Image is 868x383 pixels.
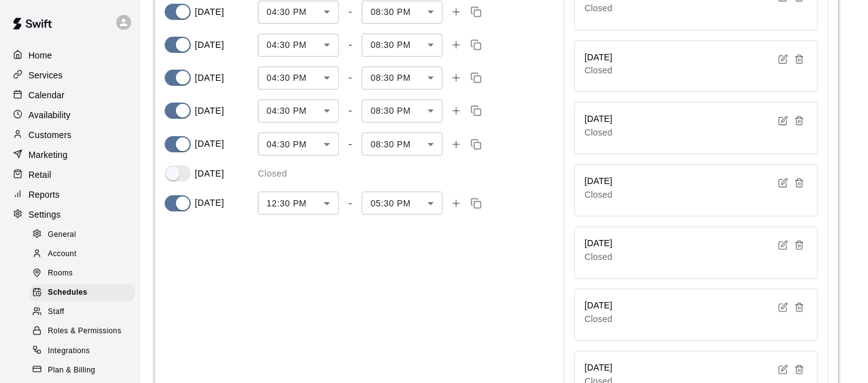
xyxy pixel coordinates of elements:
h6: [DATE] [585,51,613,65]
span: Integrations [48,345,90,358]
p: Availability [29,109,71,121]
a: Customers [10,126,130,144]
span: Rooms [48,267,73,280]
div: 04:30 PM [258,67,339,90]
div: Schedules [30,284,135,302]
p: [DATE] [194,6,224,19]
button: Add time slot [447,195,465,212]
span: Schedules [48,287,88,299]
a: Integrations [30,341,140,361]
button: Copy time [467,102,485,119]
div: General [30,226,135,244]
p: Customers [29,129,71,141]
div: 04:30 PM [258,1,339,24]
button: Copy time [467,36,485,53]
span: Staff [48,306,64,318]
div: 08:30 PM [362,1,442,24]
div: Account [30,246,135,263]
p: Closed [585,126,613,139]
div: 08:30 PM [362,99,442,122]
a: Calendar [10,86,130,104]
h6: [DATE] [585,299,613,313]
a: Staff [30,303,140,322]
p: Settings [29,208,61,221]
div: Staff [30,303,135,321]
p: Closed [585,251,613,263]
a: Reports [10,185,130,204]
span: Roles & Permissions [48,325,121,338]
button: Add time slot [447,3,465,21]
div: Roles & Permissions [30,323,135,340]
button: Copy time [467,136,485,153]
span: General [48,229,76,241]
p: Closed [585,313,613,325]
div: - [349,39,352,50]
div: 04:30 PM [258,132,339,155]
button: Copy time [467,3,485,21]
div: 05:30 PM [362,191,442,215]
p: [DATE] [194,137,224,150]
div: 08:30 PM [362,67,442,90]
div: - [349,198,352,209]
p: Closed [258,167,287,180]
button: Add time slot [447,69,465,86]
a: General [30,225,140,244]
p: Retail [29,168,52,181]
button: Add time slot [447,102,465,119]
h6: [DATE] [585,361,613,375]
a: Roles & Permissions [30,322,140,341]
p: Closed [585,64,613,76]
p: [DATE] [194,104,224,118]
a: Availability [10,106,130,124]
div: 08:30 PM [362,132,442,155]
p: Home [29,49,52,62]
a: Rooms [30,264,140,284]
a: Schedules [30,284,140,303]
div: 08:30 PM [362,34,442,57]
p: [DATE] [194,72,224,85]
a: Account [30,244,140,264]
div: 04:30 PM [258,34,339,57]
button: Add time slot [447,36,465,53]
p: [DATE] [194,39,224,52]
a: Plan & Billing [30,361,140,380]
a: Settings [10,205,130,224]
p: Closed [585,2,613,14]
a: Marketing [10,145,130,164]
p: Services [29,69,63,81]
h6: [DATE] [585,175,613,188]
h6: [DATE] [585,237,613,251]
div: - [349,139,352,150]
div: Rooms [30,265,135,282]
p: [DATE] [194,196,224,210]
a: Home [10,46,130,65]
a: Services [10,66,130,85]
div: 04:30 PM [258,99,339,122]
div: 12:30 PM [258,191,339,215]
div: Plan & Billing [30,362,135,379]
p: Closed [585,188,613,201]
button: Copy time [467,69,485,86]
h6: [DATE] [585,113,613,126]
span: Account [48,248,76,261]
p: Marketing [29,149,68,161]
p: Reports [29,188,60,201]
p: Calendar [29,89,65,101]
div: - [349,6,352,17]
div: - [349,72,352,83]
div: - [349,105,352,116]
span: Plan & Billing [48,364,95,377]
p: [DATE] [194,167,224,180]
a: Retail [10,165,130,184]
button: Add time slot [447,136,465,153]
button: Copy time [467,195,485,212]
